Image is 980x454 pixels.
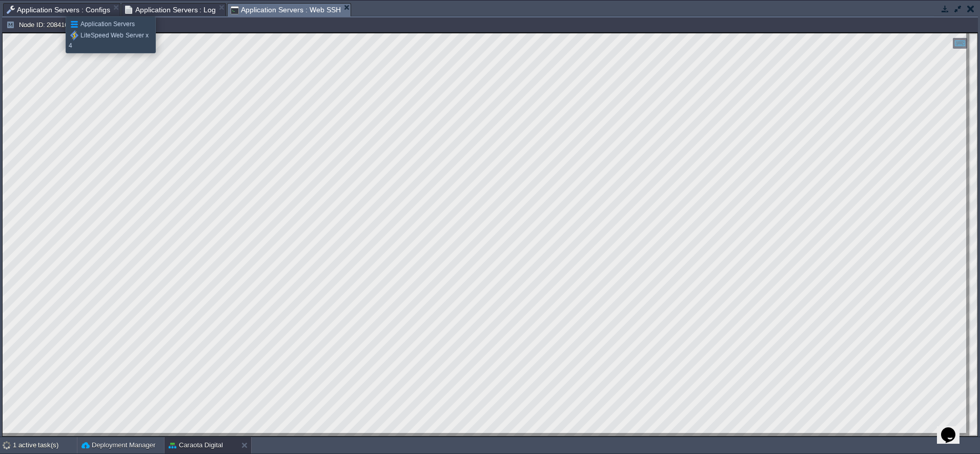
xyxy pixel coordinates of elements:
div: Application Servers [69,18,153,30]
div: 1 active task(s) [13,437,77,453]
span: Application Servers : Log [125,4,216,16]
button: Node ID: 208416 [6,20,71,29]
span: Application Servers : Configs [7,4,110,16]
iframe: chat widget [937,413,970,444]
button: Deployment Manager [81,440,155,450]
span: Application Servers : Web SSH [231,4,341,16]
button: Caraota Digital [169,440,223,450]
div: LiteSpeed Web Server x 4 [69,30,153,51]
